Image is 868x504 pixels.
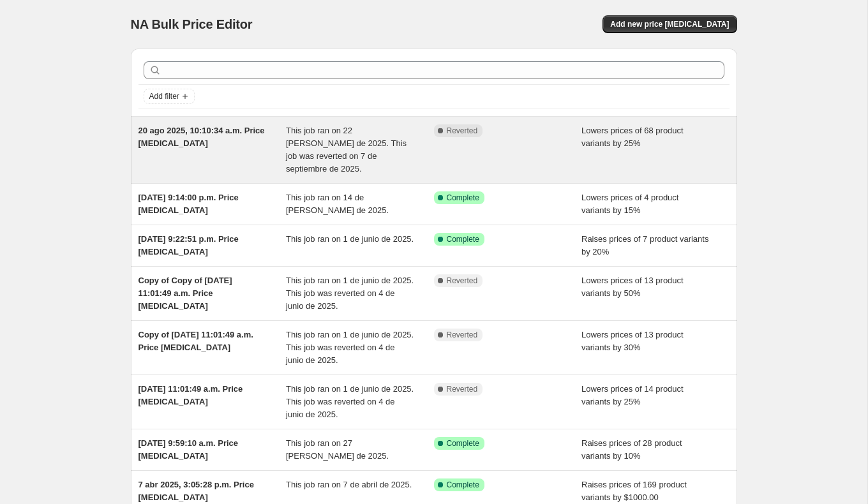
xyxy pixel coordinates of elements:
span: This job ran on 1 de junio de 2025. [286,234,414,244]
span: Reverted [447,276,478,286]
span: This job ran on 14 de [PERSON_NAME] de 2025. [286,193,389,215]
span: Complete [447,438,479,448]
span: Complete [447,480,479,490]
span: This job ran on 22 [PERSON_NAME] de 2025. This job was reverted on 7 de septiembre de 2025. [286,126,407,174]
span: This job ran on 27 [PERSON_NAME] de 2025. [286,438,389,461]
span: Reverted [447,126,478,136]
span: Raises prices of 28 product variants by 10% [581,438,682,461]
span: [DATE] 9:59:10 a.m. Price [MEDICAL_DATA] [138,438,239,461]
span: Reverted [447,384,478,394]
span: Lowers prices of 4 product variants by 15% [581,193,678,215]
span: Copy of Copy of [DATE] 11:01:49 a.m. Price [MEDICAL_DATA] [138,276,232,311]
span: [DATE] 9:22:51 p.m. Price [MEDICAL_DATA] [138,234,239,256]
button: Add new price [MEDICAL_DATA] [602,15,737,33]
span: Complete [447,234,479,244]
span: Add filter [149,91,179,101]
span: Add new price [MEDICAL_DATA] [610,19,729,29]
button: Add filter [144,89,195,104]
span: This job ran on 1 de junio de 2025. This job was reverted on 4 de junio de 2025. [286,276,414,311]
span: NA Bulk Price Editor [131,17,253,31]
span: Reverted [447,330,478,340]
span: Lowers prices of 14 product variants by 25% [581,384,684,406]
span: Lowers prices of 68 product variants by 25% [581,126,684,148]
span: This job ran on 1 de junio de 2025. This job was reverted on 4 de junio de 2025. [286,384,414,419]
span: Copy of [DATE] 11:01:49 a.m. Price [MEDICAL_DATA] [138,330,253,352]
span: Lowers prices of 13 product variants by 50% [581,276,684,298]
span: This job ran on 7 de abril de 2025. [286,480,412,489]
span: Raises prices of 169 product variants by $1000.00 [581,480,687,502]
span: Lowers prices of 13 product variants by 30% [581,330,684,352]
span: This job ran on 1 de junio de 2025. This job was reverted on 4 de junio de 2025. [286,330,414,365]
span: Complete [447,193,479,203]
span: [DATE] 11:01:49 a.m. Price [MEDICAL_DATA] [138,384,243,406]
span: 7 abr 2025, 3:05:28 p.m. Price [MEDICAL_DATA] [138,480,254,502]
span: 20 ago 2025, 10:10:34 a.m. Price [MEDICAL_DATA] [138,126,265,148]
span: [DATE] 9:14:00 p.m. Price [MEDICAL_DATA] [138,193,239,215]
span: Raises prices of 7 product variants by 20% [581,234,708,256]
